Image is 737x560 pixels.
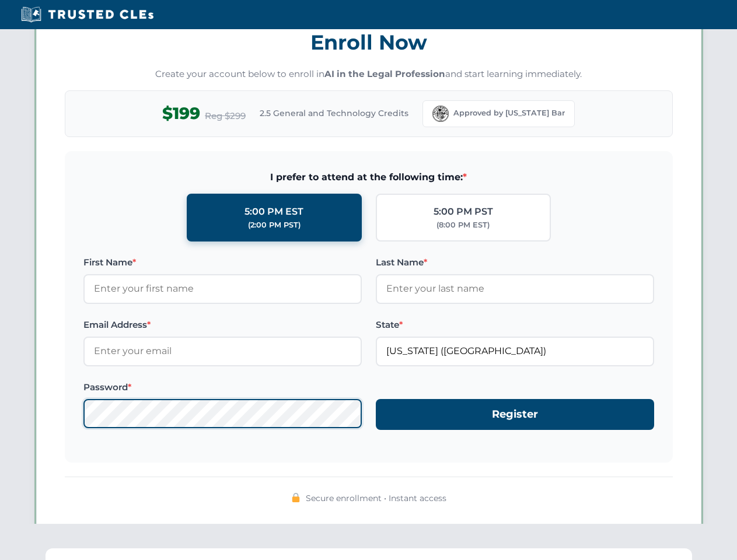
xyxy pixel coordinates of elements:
[244,204,303,219] div: 5:00 PM EST
[18,6,157,23] img: Trusted CLEs
[83,380,362,394] label: Password
[162,100,200,127] span: $199
[436,219,490,231] div: (8:00 PM EST)
[376,274,654,303] input: Enter your last name
[291,493,301,502] img: 🔒
[83,170,654,185] span: I prefer to attend at the following time:
[65,68,673,81] p: Create your account below to enroll in and start learning immediately.
[205,109,246,123] span: Reg $299
[376,256,654,269] label: Last Name
[432,106,449,122] img: Florida Bar
[260,107,408,120] span: 2.5 General and Technology Credits
[83,274,362,303] input: Enter your first name
[248,219,301,231] div: (2:00 PM PST)
[324,68,445,79] strong: AI in the Legal Profession
[83,256,362,269] label: First Name
[376,318,654,332] label: State
[434,204,493,219] div: 5:00 PM PST
[376,399,654,430] button: Register
[376,337,654,366] input: Florida (FL)
[65,24,673,61] h3: Enroll Now
[83,318,362,332] label: Email Address
[453,107,565,119] span: Approved by [US_STATE] Bar
[306,492,446,505] span: Secure enrollment • Instant access
[83,337,362,366] input: Enter your email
